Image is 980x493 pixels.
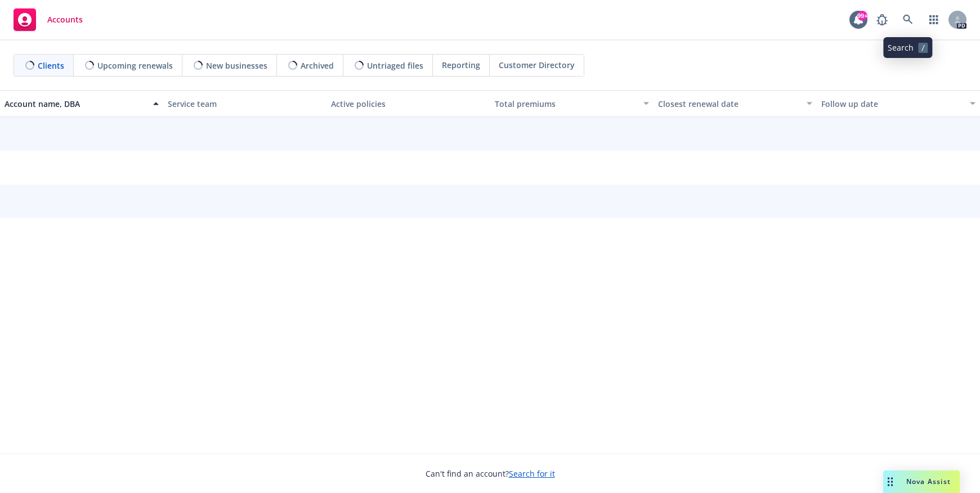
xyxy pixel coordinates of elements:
[301,60,334,71] span: Archived
[883,470,960,493] button: Nova Assist
[326,90,490,117] button: Active policies
[367,60,423,71] span: Untriaged files
[509,468,555,479] a: Search for it
[871,8,893,31] a: Report a Bug
[654,90,817,117] button: Closest renewal date
[821,98,963,110] div: Follow up date
[5,98,146,110] div: Account name, DBA
[817,90,980,117] button: Follow up date
[47,15,83,24] span: Accounts
[906,477,951,486] span: Nova Assist
[206,60,267,71] span: New businesses
[426,468,555,479] span: Can't find an account?
[883,470,897,493] div: Drag to move
[168,98,322,110] div: Service team
[38,60,64,71] span: Clients
[97,60,173,71] span: Upcoming renewals
[490,90,654,117] button: Total premiums
[442,59,480,71] span: Reporting
[163,90,326,117] button: Service team
[923,8,945,31] a: Switch app
[499,59,575,71] span: Customer Directory
[658,98,800,110] div: Closest renewal date
[9,4,87,35] a: Accounts
[857,11,867,21] div: 99+
[331,98,485,110] div: Active policies
[495,98,637,110] div: Total premiums
[897,8,919,31] a: Search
